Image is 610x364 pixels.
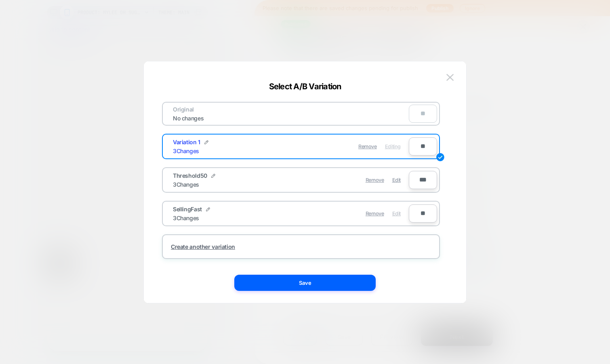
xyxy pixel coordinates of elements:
[144,82,466,91] div: Select A/B Variation
[392,210,401,217] span: Edit
[366,210,384,217] span: Remove
[358,143,377,149] span: Remove
[385,143,401,149] span: Editing
[446,74,454,81] img: close
[392,177,401,183] span: Edit
[366,177,384,183] span: Remove
[436,153,444,161] img: edit
[234,275,376,291] button: Save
